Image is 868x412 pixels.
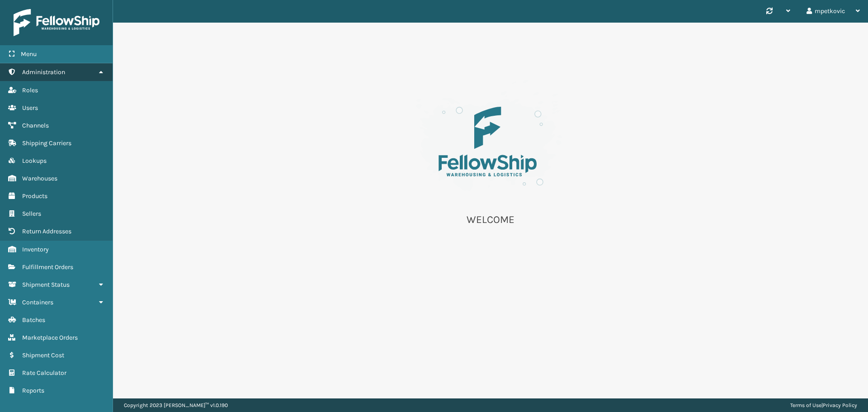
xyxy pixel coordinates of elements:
span: Sellers [22,210,41,218]
span: Shipment Cost [22,351,64,359]
div: | [790,398,857,412]
span: Marketplace Orders [22,334,78,341]
span: Users [22,104,38,112]
span: Rate Calculator [22,369,66,377]
span: Roles [22,86,38,94]
span: Warehouses [22,175,57,182]
span: Batches [22,316,45,324]
span: Containers [22,298,53,306]
span: Menu [21,50,37,58]
span: Lookups [22,157,47,165]
span: Products [22,192,47,200]
span: Channels [22,122,49,129]
p: WELCOME [400,213,581,227]
p: Copyright 2023 [PERSON_NAME]™ v 1.0.190 [124,398,228,412]
a: Privacy Policy [823,402,857,408]
span: Fulfillment Orders [22,263,73,271]
span: Inventory [22,246,49,253]
span: Administration [22,68,65,76]
span: Return Addresses [22,227,71,235]
span: Shipping Carriers [22,139,71,147]
img: logo [14,9,99,36]
img: es-welcome.8eb42ee4.svg [400,77,581,202]
a: Terms of Use [790,402,821,408]
span: Shipment Status [22,281,70,289]
span: Reports [22,387,44,394]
